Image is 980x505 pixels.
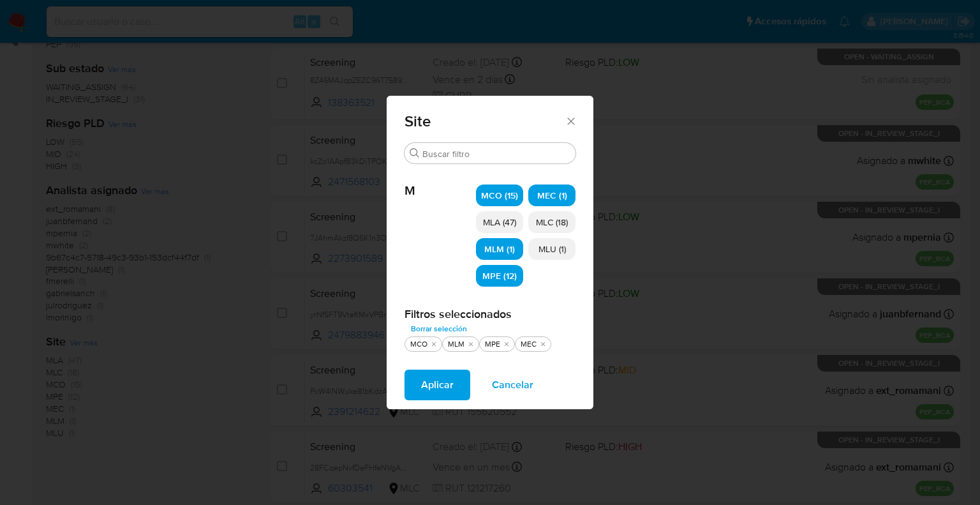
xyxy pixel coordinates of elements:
[429,339,439,349] button: quitar MCO
[475,370,550,400] button: Cancelar
[501,339,512,349] button: quitar MPE
[536,216,568,229] span: MLC (18)
[476,265,523,287] div: MPE (12)
[410,148,420,158] button: Buscar
[482,269,517,282] span: MPE (12)
[422,148,570,160] input: Buscar filtro
[411,322,467,335] span: Borrar selección
[528,238,575,260] div: MLU (1)
[405,307,575,321] h2: Filtros seleccionados
[481,189,518,202] span: MCO (15)
[466,339,476,349] button: quitar MLM
[484,243,515,255] span: MLM (1)
[492,371,533,399] span: Cancelar
[408,339,430,350] div: MCO
[528,211,575,233] div: MLC (18)
[528,185,575,206] div: MEC (1)
[482,339,503,350] div: MPE
[445,339,467,350] div: MLM
[538,339,548,349] button: quitar MEC
[476,211,523,233] div: MLA (47)
[405,321,473,336] button: Borrar selección
[476,185,523,206] div: MCO (15)
[405,370,470,400] button: Aplicar
[405,114,565,129] span: Site
[518,339,539,350] div: MEC
[483,216,516,229] span: MLA (47)
[476,238,523,260] div: MLM (1)
[565,115,576,126] button: Cerrar
[538,243,566,255] span: MLU (1)
[421,371,454,399] span: Aplicar
[537,189,567,202] span: MEC (1)
[405,164,476,199] span: M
